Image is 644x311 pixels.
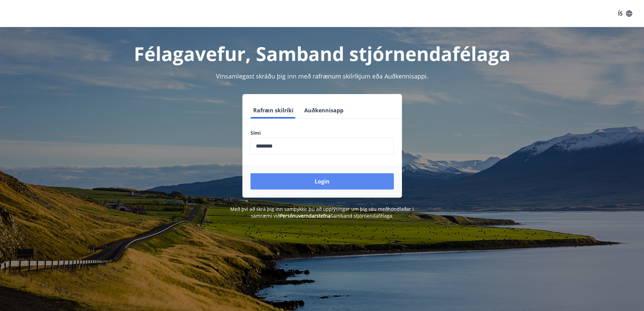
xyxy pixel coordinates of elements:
[230,206,414,219] span: Með því að skrá þig inn samþykkir þú að upplýsingar um þig séu meðhöndlaðar í samræmi við Samband...
[302,102,346,118] button: Auðkennisapp
[614,7,636,20] button: ÍS
[280,213,331,219] a: Persónuverndarstefna
[251,130,394,136] label: Sími
[87,41,557,66] h1: Félagavefur, Samband stjórnendafélaga
[216,72,428,80] span: Vinsamlegast skráðu þig inn með rafrænum skilríkjum eða Auðkennisappi.
[251,102,296,118] button: Rafræn skilríki
[251,173,394,190] button: Login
